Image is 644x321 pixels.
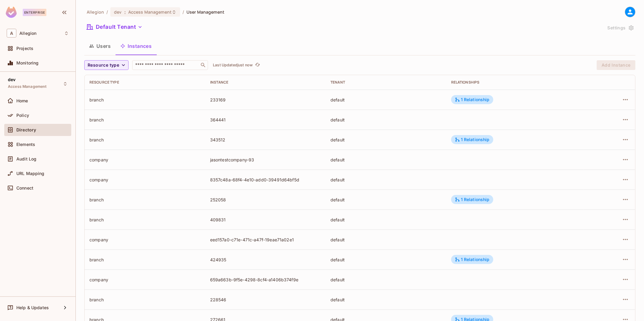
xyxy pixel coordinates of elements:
div: 1 Relationship [455,197,490,202]
div: 343512 [210,137,321,143]
span: A [7,29,16,38]
span: Help & Updates [16,305,49,310]
span: Access Management [128,9,172,15]
span: dev [8,77,15,82]
span: URL Mapping [16,171,45,176]
div: 659a663b-9f5e-4298-8cf4-a1406b374f9e [210,277,321,283]
button: Default Tenant [84,22,145,32]
div: branch [89,197,200,203]
img: SReyMgAAAABJRU5ErkJggg== [6,7,17,18]
span: Home [16,98,28,103]
div: default [330,177,441,183]
div: default [330,137,441,143]
button: Instances [116,38,156,54]
div: default [330,297,441,303]
div: branch [89,117,200,123]
div: default [330,97,441,103]
span: the active workspace [87,9,104,15]
div: Resource type [89,80,200,85]
div: eed157a0-c71e-471c-a47f-19eae71a02e1 [210,237,321,243]
div: default [330,157,441,163]
div: branch [89,137,200,143]
div: company [89,277,200,283]
span: Directory [16,127,36,132]
span: Click to refresh data [253,61,261,69]
li: / [183,9,184,15]
div: branch [89,257,200,263]
button: refresh [254,61,261,69]
div: 1 Relationship [455,257,490,262]
div: default [330,237,441,243]
div: default [330,257,441,263]
div: default [330,217,441,223]
span: Access Management [8,84,47,89]
div: company [89,177,200,183]
span: Connect [16,186,33,190]
div: Enterprise [23,9,46,16]
div: company [89,157,200,163]
span: Audit Log [16,157,36,161]
p: Last Updated just now [213,63,253,68]
div: branch [89,297,200,303]
div: 409831 [210,217,321,223]
span: Monitoring [16,61,39,65]
div: 252058 [210,197,321,203]
span: refresh [255,62,260,68]
div: Instance [210,80,321,85]
div: 364441 [210,117,321,123]
div: company [89,237,200,243]
div: branch [89,217,200,223]
button: Users [84,38,116,54]
div: Tenant [330,80,441,85]
div: default [330,277,441,283]
span: Elements [16,142,35,147]
span: Projects [16,46,33,51]
span: dev [114,9,122,15]
div: 233169 [210,97,321,103]
div: default [330,117,441,123]
div: 1 Relationship [455,137,490,142]
div: jasontestcompany-93 [210,157,321,163]
div: Relationships [451,80,579,85]
div: branch [89,97,200,103]
div: 1 Relationship [455,97,490,102]
div: 228546 [210,297,321,303]
span: User Management [186,9,224,15]
span: : [124,10,126,15]
span: Policy [16,113,29,118]
span: Resource type [88,61,119,69]
span: Workspace: Allegion [19,31,36,36]
div: 8357c48a-68f4-4e10-add0-39491d64bf5d [210,177,321,183]
button: Settings [605,23,636,33]
li: / [106,9,108,15]
div: 424935 [210,257,321,263]
div: default [330,197,441,203]
button: Resource type [84,60,129,70]
button: Add Instance [597,60,636,70]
